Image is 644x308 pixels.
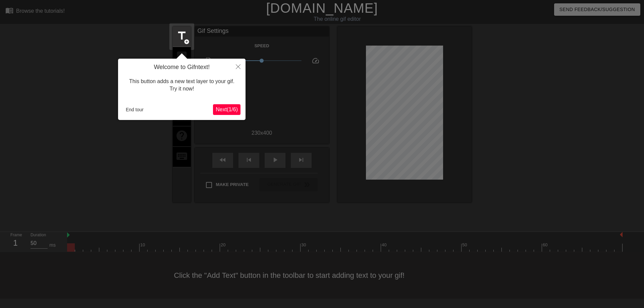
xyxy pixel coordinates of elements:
button: End tour [123,105,146,115]
span: Next ( 1 / 6 ) [216,107,238,112]
button: Close [231,59,246,74]
h4: Welcome to Gifntext! [123,64,240,71]
div: This button adds a new text layer to your gif. Try it now! [123,71,240,100]
button: Next [213,104,240,115]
